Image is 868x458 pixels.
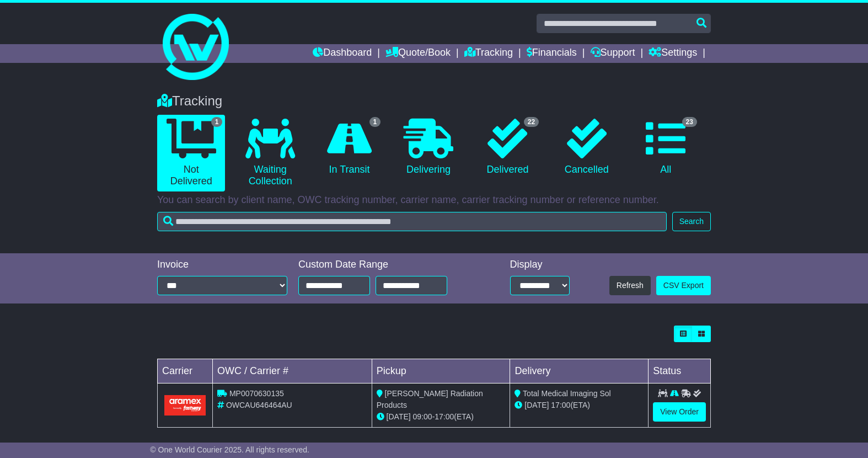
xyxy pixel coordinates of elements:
[672,212,711,231] button: Search
[435,412,454,421] span: 17:00
[150,445,309,454] span: © One World Courier 2025. All rights reserved.
[551,401,570,409] span: 17:00
[152,93,716,109] div: Tracking
[510,259,570,271] div: Display
[649,359,711,384] td: Status
[464,44,513,63] a: Tracking
[523,389,611,398] span: Total Medical Imaging Sol
[226,401,292,409] span: OWCAU646464AU
[609,276,651,295] button: Refresh
[158,359,213,384] td: Carrier
[394,115,462,180] a: Delivering
[524,401,549,409] span: [DATE]
[515,400,644,411] div: (ETA)
[591,44,635,63] a: Support
[413,412,432,421] span: 09:00
[649,44,697,63] a: Settings
[656,276,711,295] a: CSV Export
[377,389,483,409] span: [PERSON_NAME] Radiation Products
[682,117,697,127] span: 23
[315,115,383,180] a: 1 In Transit
[213,359,372,384] td: OWC / Carrier #
[164,395,206,416] img: Aramex.png
[527,44,577,63] a: Financials
[157,115,225,191] a: 1 Not Delivered
[369,117,381,127] span: 1
[377,411,506,423] div: - (ETA)
[524,117,539,127] span: 22
[211,117,223,127] span: 1
[372,359,510,384] td: Pickup
[298,259,475,271] div: Custom Date Range
[387,412,411,421] span: [DATE]
[313,44,372,63] a: Dashboard
[229,389,284,398] span: MP0070630135
[474,115,542,180] a: 22 Delivered
[157,259,287,271] div: Invoice
[632,115,700,180] a: 23 All
[236,115,304,191] a: Waiting Collection
[385,44,451,63] a: Quote/Book
[553,115,620,180] a: Cancelled
[157,194,711,206] p: You can search by client name, OWC tracking number, carrier name, carrier tracking number or refe...
[653,402,706,422] a: View Order
[510,359,649,384] td: Delivery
